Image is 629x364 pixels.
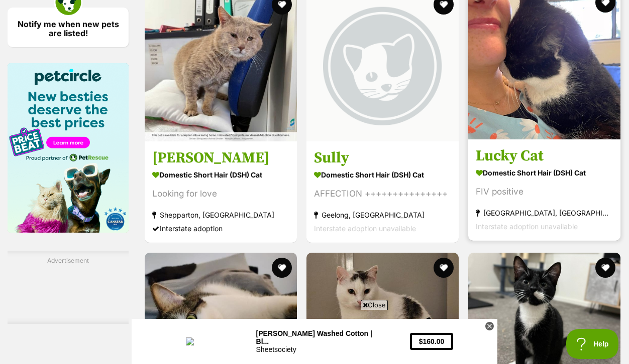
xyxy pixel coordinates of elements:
[314,225,416,233] span: Interstate adoption unavailable
[566,329,619,359] iframe: Help Scout Beacon - Open
[476,222,578,231] span: Interstate adoption unavailable
[8,63,129,233] img: Pet Circle promo banner
[306,141,459,243] a: Sully Domestic Short Hair (DSH) Cat AFFECTION +++++++++++++++ Geelong, [GEOGRAPHIC_DATA] Intersta...
[595,258,615,278] button: favourite
[361,300,388,310] span: Close
[152,148,289,167] h3: [PERSON_NAME]
[434,258,454,278] button: favourite
[125,11,242,27] div: [PERSON_NAME] Washed Cotton | Bl...
[314,149,451,168] h3: Sully
[314,168,451,183] strong: Domestic Short Hair (DSH) Cat
[152,208,289,222] strong: Shepparton, [GEOGRAPHIC_DATA]
[152,222,289,235] div: Interstate adoption
[152,167,289,182] strong: Domestic Short Hair (DSH) Cat
[145,141,297,243] a: [PERSON_NAME] Domestic Short Hair (DSH) Cat Looking for love Shepparton, [GEOGRAPHIC_DATA] Inters...
[152,187,289,201] div: Looking for love
[476,185,613,199] div: FIV positive
[314,209,451,222] strong: Geelong, [GEOGRAPHIC_DATA]
[476,165,613,180] strong: Domestic Short Hair (DSH) Cat
[8,8,129,47] a: Notify me when new pets are listed!
[8,251,129,324] div: Advertisement
[476,146,613,165] h3: Lucky Cat
[278,14,322,31] button: $160.00
[476,206,613,220] strong: [GEOGRAPHIC_DATA], [GEOGRAPHIC_DATA]
[314,188,451,201] div: AFFECTION +++++++++++++++
[272,258,292,278] button: favourite
[125,27,242,35] div: Sheetsociety
[468,139,620,241] a: Lucky Cat Domestic Short Hair (DSH) Cat FIV positive [GEOGRAPHIC_DATA], [GEOGRAPHIC_DATA] Interst...
[132,314,497,359] iframe: Advertisement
